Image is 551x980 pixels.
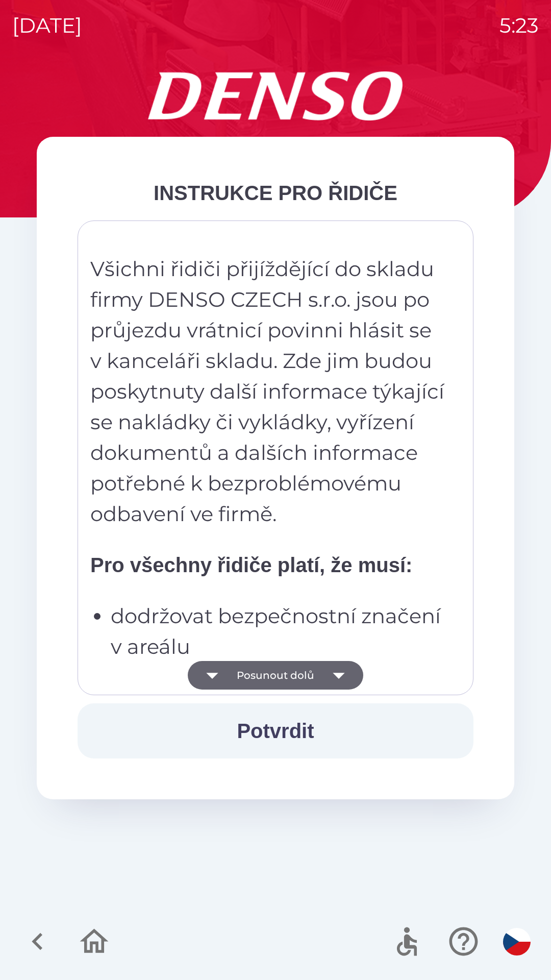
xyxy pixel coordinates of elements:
[78,703,473,758] button: Potvrdit
[90,254,446,529] p: Všichni řidiči přijíždějící do skladu firmy DENSO CZECH s.r.o. jsou po průjezdu vrátnicí povinni ...
[78,178,473,208] div: INSTRUKCE PRO ŘIDIČE
[90,554,412,576] strong: Pro všechny řidiče platí, že musí:
[12,10,82,41] p: [DATE]
[503,928,531,955] img: cs flag
[499,10,539,41] p: 5:23
[37,71,514,120] img: Logo
[188,661,363,690] button: Posunout dolů
[111,601,446,662] p: dodržovat bezpečnostní značení v areálu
